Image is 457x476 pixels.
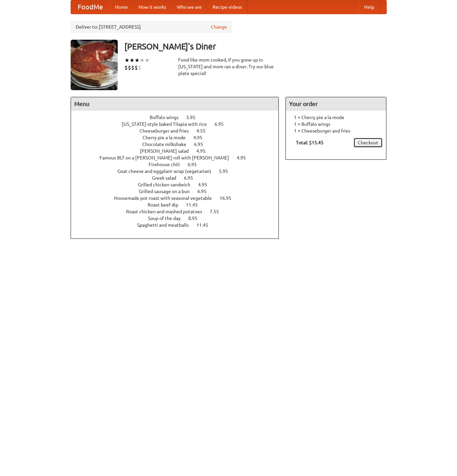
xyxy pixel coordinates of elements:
span: 4.95 [193,135,209,140]
li: ★ [135,57,140,64]
div: Deliver to: [STREET_ADDRESS] [71,21,232,33]
a: Home [110,0,133,14]
span: [PERSON_NAME] salad [140,148,195,154]
span: Famous BLT on a [PERSON_NAME] roll with [PERSON_NAME] [100,155,236,160]
span: 4.95 [196,148,212,154]
a: Chocolate milkshake 6.95 [142,142,216,147]
a: Roast beef dip 11.45 [148,202,210,208]
a: Soup of the day 8.95 [148,216,210,221]
a: Firehouse chili 6.95 [149,162,209,167]
li: 1 × Cheeseburger and fries [289,127,383,134]
span: Chocolate milkshake [142,142,193,147]
span: 8.95 [188,216,204,221]
a: Roast chicken and mashed potatoes 7.55 [126,209,231,214]
span: 4.55 [196,128,212,134]
span: 6.95 [184,175,200,181]
li: ★ [140,57,145,64]
div: Food like mom cooked, if you grew up in [US_STATE] and mom ran a diner. Try our blue plate special! [178,57,279,77]
span: Roast beef dip [148,202,185,208]
a: Greek salad 6.95 [152,175,205,181]
span: 4.95 [198,182,214,187]
li: $ [138,64,141,71]
span: 16.95 [220,195,238,201]
li: ★ [129,57,135,64]
li: $ [131,64,135,71]
span: Grilled chicken sandwich [138,182,197,187]
span: Roast chicken and mashed potatoes [126,209,209,214]
span: 6.95 [188,162,203,167]
h3: [PERSON_NAME]'s Diner [124,40,387,53]
span: Cheeseburger and fries [140,128,195,134]
span: 11.45 [186,202,204,208]
li: ★ [124,57,129,64]
a: Spaghetti and meatballs 11.45 [137,222,221,228]
span: Spaghetti and meatballs [137,222,195,228]
a: Famous BLT on a [PERSON_NAME] roll with [PERSON_NAME] 4.95 [100,155,258,160]
span: Goat cheese and eggplant wrap (vegetarian) [117,169,218,174]
span: Grilled sausage on a bun [139,189,196,194]
span: 6.95 [194,142,210,147]
li: $ [135,64,138,71]
a: Recipe videos [207,0,247,14]
span: [US_STATE]-style baked Tilapia with rice [122,121,214,127]
h4: Menu [71,97,279,111]
span: 6.95 [197,189,213,194]
img: angular.jpg [71,40,118,90]
li: 1 × Buffalo wings [289,121,383,127]
a: Goat cheese and eggplant wrap (vegetarian) 5.95 [117,169,240,174]
span: 6.95 [215,121,230,127]
a: Checkout [353,138,383,148]
li: 1 × Cherry pie a la mode [289,114,383,121]
span: 5.95 [219,169,235,174]
span: Firehouse chili [149,162,187,167]
b: Total: $15.45 [296,140,323,145]
a: FoodMe [71,0,110,14]
a: Cherry pie a la mode 4.95 [143,135,215,140]
a: How it works [133,0,172,14]
span: 11.45 [196,222,215,228]
a: Grilled chicken sandwich 4.95 [138,182,220,187]
span: Greek salad [152,175,183,181]
a: Housemade pot roast with seasonal vegetable 16.95 [114,195,244,201]
span: 5.95 [186,115,202,120]
a: Grilled sausage on a bun 6.95 [139,189,219,194]
a: Help [359,0,380,14]
li: $ [124,64,128,71]
span: Buffalo wings [150,115,185,120]
a: [US_STATE]-style baked Tilapia with rice 6.95 [122,121,236,127]
span: Soup of the day [148,216,187,221]
span: 7.55 [210,209,226,214]
span: Housemade pot roast with seasonal vegetable [114,195,219,201]
a: Buffalo wings 5.95 [150,115,208,120]
a: Change [211,24,227,30]
span: Cherry pie a la mode [143,135,192,140]
li: $ [128,64,131,71]
h4: Your order [286,97,386,111]
a: Who we are [172,0,207,14]
span: 4.95 [237,155,253,160]
a: [PERSON_NAME] salad 4.95 [140,148,218,154]
a: Cheeseburger and fries 4.55 [140,128,218,134]
li: ★ [145,57,150,64]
